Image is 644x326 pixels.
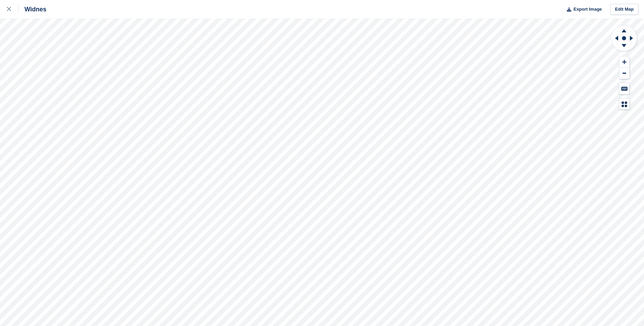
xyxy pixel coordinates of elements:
[619,56,630,68] button: Zoom In
[619,68,630,79] button: Zoom Out
[18,5,47,13] div: Widnes
[573,6,602,13] span: Export Image
[619,83,630,94] button: Keyboard Shortcuts
[619,98,630,110] button: Map Legend
[563,4,602,15] button: Export Image
[610,4,638,15] a: Edit Map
